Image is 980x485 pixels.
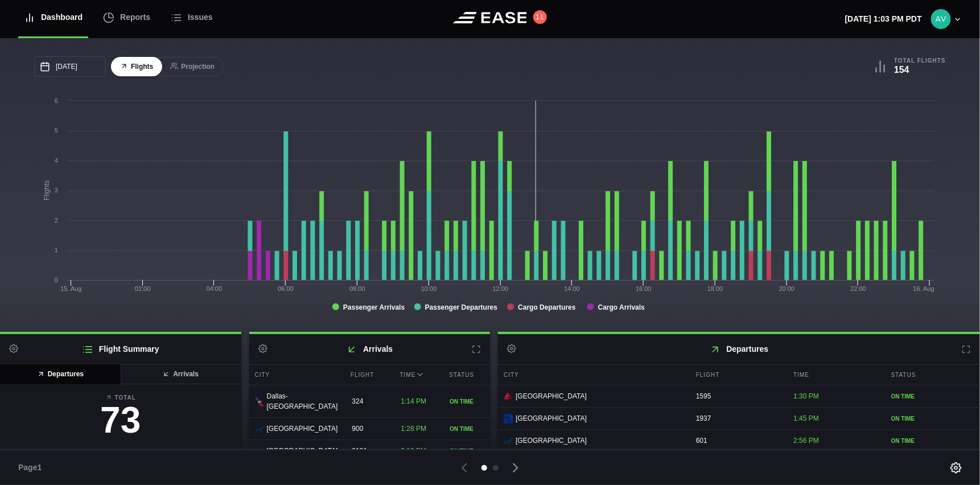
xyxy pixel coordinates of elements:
h2: Departures [498,334,980,364]
button: 11 [533,10,547,24]
span: [GEOGRAPHIC_DATA] [516,413,587,424]
button: Arrivals [120,364,241,384]
text: 14:00 [565,285,580,292]
span: [GEOGRAPHIC_DATA] [516,391,587,401]
text: 08:00 [349,285,365,292]
tspan: 16. Aug [913,285,934,292]
div: ON TIME [891,392,974,401]
tspan: Passenger Arrivals [343,303,405,311]
b: 154 [894,65,909,75]
span: Dallas-[GEOGRAPHIC_DATA] [267,391,338,412]
text: 6 [55,97,58,104]
span: 1:30 PM [793,392,819,400]
button: Flights [111,57,162,77]
b: Total Flights [894,57,946,64]
span: 1:14 PM [401,397,426,405]
button: Projection [161,57,224,77]
div: ON TIME [891,437,974,445]
div: 1595 [690,385,785,407]
div: ON TIME [450,447,484,455]
tspan: Flights [43,180,51,200]
text: 16:00 [636,285,652,292]
b: Total [9,393,232,402]
div: Time [788,365,882,385]
text: 06:00 [278,285,294,292]
a: Total73 [9,393,232,444]
text: 12:00 [493,285,509,292]
div: City [249,365,342,385]
text: 2 [55,217,58,224]
tspan: Passenger Departures [425,303,498,311]
div: ON TIME [891,414,974,423]
tspan: Cargo Arrivals [598,303,645,311]
p: [DATE] 1:03 PM PDT [845,13,922,25]
text: 02:00 [135,285,151,292]
span: [GEOGRAPHIC_DATA] [516,435,587,446]
div: 2191 [346,440,392,462]
text: 0 [55,277,58,283]
div: 900 [346,418,392,439]
div: ON TIME [450,397,484,406]
div: 324 [346,391,392,412]
text: 18:00 [707,285,723,292]
text: 04:00 [207,285,223,292]
div: 601 [690,430,785,451]
span: [GEOGRAPHIC_DATA] [267,446,338,456]
div: Status [886,365,980,385]
span: 1:45 PM [793,414,819,422]
text: 20:00 [779,285,795,292]
span: 2:56 PM [793,437,819,445]
div: Time [394,365,441,385]
h3: 73 [9,402,232,438]
img: 9eca6f7b035e9ca54b5c6e3bab63db89 [931,9,951,29]
span: 2:19 PM [401,447,426,455]
text: 3 [55,187,58,194]
tspan: Cargo Departures [518,303,576,311]
text: 4 [55,157,58,164]
div: City [498,365,687,385]
div: ON TIME [450,425,484,433]
text: 10:00 [421,285,437,292]
h2: Arrivals [249,334,491,364]
input: mm/dd/yyyy [34,56,105,77]
span: 1:28 PM [401,425,426,433]
tspan: 15. Aug [60,285,81,292]
div: Flight [690,365,785,385]
text: 22:00 [851,285,867,292]
div: 1937 [690,408,785,429]
div: Status [443,365,490,385]
text: 1 [55,246,58,253]
span: Page 1 [18,462,47,474]
text: 5 [55,127,58,134]
div: Flight [345,365,392,385]
span: [GEOGRAPHIC_DATA] [267,424,338,434]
